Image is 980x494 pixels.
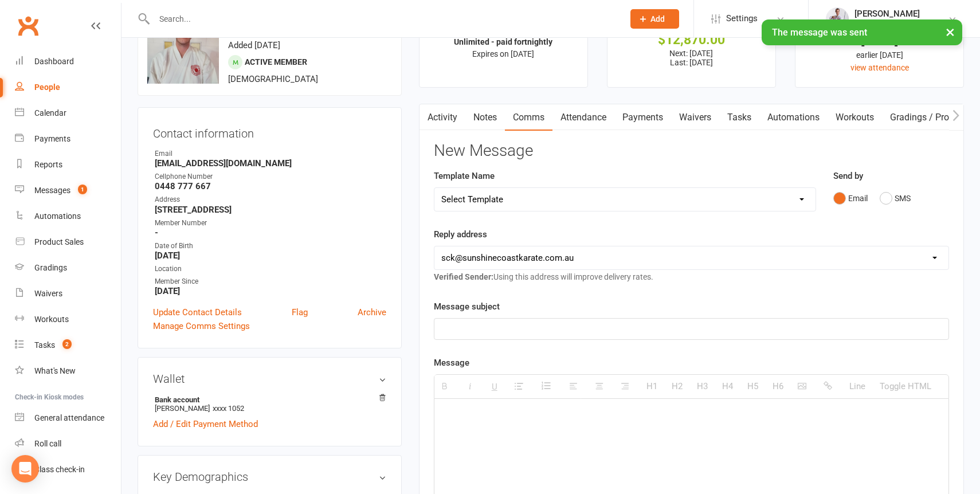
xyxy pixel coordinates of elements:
[155,241,386,252] div: Date of Birth
[15,431,121,457] a: Roll call
[155,395,381,404] strong: Bank account
[155,148,386,159] div: Email
[34,263,67,272] div: Gradings
[153,319,250,333] a: Manage Comms Settings
[153,123,386,140] h3: Contact information
[15,178,121,203] a: Messages 1
[34,134,70,143] div: Payments
[15,203,121,229] a: Automations
[78,185,87,194] span: 1
[719,104,759,131] a: Tasks
[15,358,121,384] a: What's New
[155,194,386,205] div: Address
[940,19,961,44] button: ×
[34,108,66,117] div: Calendar
[15,457,121,483] a: Class kiosk mode
[155,276,386,287] div: Member Since
[552,104,614,131] a: Attendance
[15,281,121,307] a: Waivers
[614,104,671,131] a: Payments
[34,289,62,298] div: Waivers
[828,104,882,131] a: Workouts
[854,9,936,19] div: [PERSON_NAME]
[213,404,244,413] span: xxxx 1052
[650,14,665,23] span: Add
[245,57,307,66] span: Active member
[434,142,949,160] h3: New Message
[826,7,849,30] img: thumb_image1623729628.png
[34,340,55,350] div: Tasks
[11,455,39,483] div: Open Intercom Messenger
[434,356,469,370] label: Message
[472,49,534,58] span: Expires on [DATE]
[434,272,493,281] strong: Verified Sender:
[880,187,911,209] button: SMS
[850,63,909,72] a: view attendance
[34,413,104,422] div: General attendance
[151,11,616,27] input: Search...
[62,339,72,349] span: 2
[420,104,465,131] a: Activity
[34,160,62,169] div: Reports
[759,104,828,131] a: Automations
[153,417,258,431] a: Add / Edit Payment Method
[434,228,487,241] label: Reply address
[15,307,121,332] a: Workouts
[155,171,386,182] div: Cellphone Number
[434,300,500,313] label: Message subject
[153,394,386,414] li: [PERSON_NAME]
[434,169,495,183] label: Template Name
[15,255,121,281] a: Gradings
[155,158,386,168] strong: [EMAIL_ADDRESS][DOMAIN_NAME]
[833,187,868,209] button: Email
[762,19,962,45] div: The message was sent
[155,264,386,275] div: Location
[15,49,121,75] a: Dashboard
[618,49,765,67] p: Next: [DATE] Last: [DATE]
[155,205,386,215] strong: [STREET_ADDRESS]
[465,104,505,131] a: Notes
[34,211,81,221] div: Automations
[153,373,386,385] h3: Wallet
[726,6,758,32] span: Settings
[34,315,69,324] div: Workouts
[15,229,121,255] a: Product Sales
[34,439,61,448] div: Roll call
[358,305,386,319] a: Archive
[155,228,386,238] strong: -
[153,305,242,319] a: Update Contact Details
[155,286,386,296] strong: [DATE]
[228,74,318,84] span: [DEMOGRAPHIC_DATA]
[155,181,386,191] strong: 0448 777 667
[434,272,653,281] span: Using this address will improve delivery rates.
[15,152,121,178] a: Reports
[155,218,386,229] div: Member Number
[15,332,121,358] a: Tasks 2
[34,237,84,246] div: Product Sales
[34,366,76,375] div: What's New
[14,11,42,40] a: Clubworx
[34,465,85,474] div: Class check-in
[671,104,719,131] a: Waivers
[833,169,863,183] label: Send by
[505,104,552,131] a: Comms
[34,186,70,195] div: Messages
[854,19,936,29] div: Sunshine Coast Karate
[34,57,74,66] div: Dashboard
[630,9,679,29] button: Add
[806,49,953,61] div: earlier [DATE]
[153,471,386,483] h3: Key Demographics
[15,75,121,100] a: People
[155,250,386,261] strong: [DATE]
[34,83,60,92] div: People
[292,305,308,319] a: Flag
[15,126,121,152] a: Payments
[15,100,121,126] a: Calendar
[15,405,121,431] a: General attendance kiosk mode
